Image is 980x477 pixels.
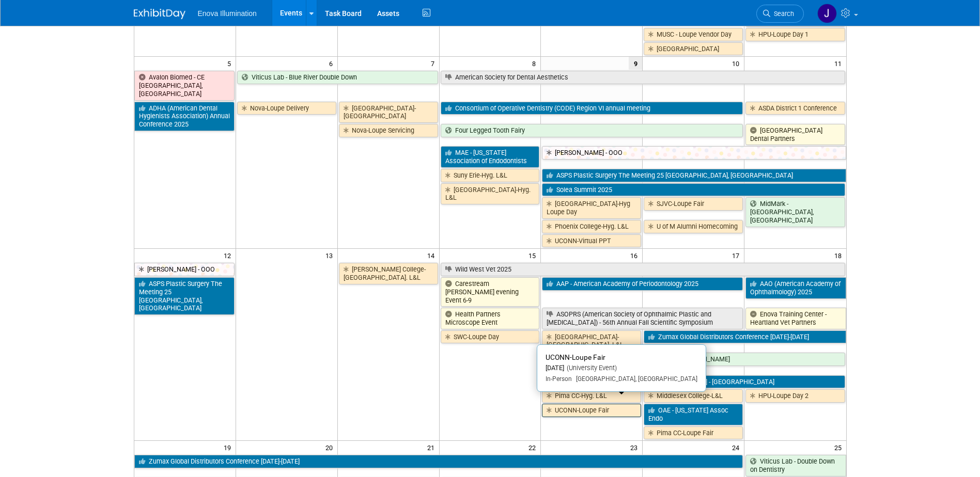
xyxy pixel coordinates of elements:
[134,277,235,315] a: ASPS Plastic Surgery The Meeting 25 [GEOGRAPHIC_DATA], [GEOGRAPHIC_DATA]
[531,57,540,70] span: 8
[542,169,846,182] a: ASPS Plastic Surgery The Meeting 25 [GEOGRAPHIC_DATA], [GEOGRAPHIC_DATA]
[833,249,846,262] span: 18
[745,28,845,41] a: HPU-Loupe Day 1
[546,353,605,361] span: UCONN-Loupe Fair
[441,263,845,276] a: Wild West Vet 2025
[339,124,438,137] a: Nova-Loupe Servicing
[237,102,336,115] a: Nova-Loupe Delivery
[134,102,235,131] a: ADHA (American Dental Hygienists Association) Annual Conference 2025
[629,57,642,70] span: 9
[226,57,236,70] span: 5
[833,441,846,454] span: 25
[542,234,641,248] a: UCONN-Virtual PPT
[441,330,540,344] a: SWC-Loupe Day
[731,57,744,70] span: 10
[441,308,540,329] a: Health Partners Microscope Event
[745,308,846,329] a: Enova Training Center - Heartland Vet Partners
[644,28,743,41] a: MUSC - Loupe Vendor Day
[731,249,744,262] span: 17
[542,220,641,233] a: Phoenix College-Hyg. L&L
[198,9,257,18] span: Enova Illumination
[430,57,439,70] span: 7
[644,375,845,389] a: [PERSON_NAME] - [GEOGRAPHIC_DATA]
[441,169,540,182] a: Suny Erie-Hyg. L&L
[527,441,540,454] span: 22
[833,57,846,70] span: 11
[542,404,641,417] a: UCONN-Loupe Fair
[134,71,235,100] a: Avalon Biomed - CE [GEOGRAPHIC_DATA], [GEOGRAPHIC_DATA]
[745,277,846,298] a: AAO (American Academy of Ophthalmology) 2025
[745,197,845,227] a: MidMark - [GEOGRAPHIC_DATA], [GEOGRAPHIC_DATA]
[542,330,641,352] a: [GEOGRAPHIC_DATA]-[GEOGRAPHIC_DATA]. L&L
[644,197,743,211] a: SJVC-Loupe Fair
[441,124,743,137] a: Four Legged Tooth Fairy
[644,389,743,403] a: Middlesex College-L&L
[564,364,617,372] span: (University Event)
[223,441,236,454] span: 19
[426,249,439,262] span: 14
[441,183,540,204] a: [GEOGRAPHIC_DATA]-Hyg. L&L
[745,102,845,115] a: ASDA District 1 Conference
[817,4,837,23] img: Janelle Tlusty
[324,249,337,262] span: 13
[134,263,235,276] a: [PERSON_NAME] - OOO
[644,42,743,56] a: [GEOGRAPHIC_DATA]
[644,330,846,344] a: Zumax Global Distributors Conference [DATE]-[DATE]
[629,249,642,262] span: 16
[542,183,845,197] a: Solea Summit 2025
[542,308,743,329] a: ASOPRS (American Society of Ophthalmic Plastic and [MEDICAL_DATA]) - 56th Annual Fall Scientific ...
[745,455,846,476] a: Viticus Lab - Double Down on Dentistry
[441,277,540,307] a: Carestream [PERSON_NAME] evening Event 6-9
[527,249,540,262] span: 15
[572,375,697,383] span: [GEOGRAPHIC_DATA], [GEOGRAPHIC_DATA]
[546,375,572,383] span: In-Person
[546,364,697,373] div: [DATE]
[644,220,743,233] a: U of M Alumni Homecoming
[644,353,845,366] a: Crown - [PERSON_NAME]
[324,441,337,454] span: 20
[441,71,845,84] a: American Society for Dental Aesthetics
[629,441,642,454] span: 23
[339,263,438,284] a: [PERSON_NAME] College-[GEOGRAPHIC_DATA]. L&L
[542,146,846,160] a: [PERSON_NAME] - OOO
[542,389,641,403] a: Pima CC-Hyg. L&L
[426,441,439,454] span: 21
[542,277,743,291] a: AAP - American Academy of Periodontology 2025
[770,10,794,18] span: Search
[134,9,185,19] img: ExhibitDay
[339,102,438,123] a: [GEOGRAPHIC_DATA]-[GEOGRAPHIC_DATA]
[441,146,540,167] a: MAE - [US_STATE] Association of Endodontists
[745,389,845,403] a: HPU-Loupe Day 2
[542,197,641,218] a: [GEOGRAPHIC_DATA]-Hyg Loupe Day
[328,57,337,70] span: 6
[237,71,438,84] a: Viticus Lab - Blue River Double Down
[745,124,845,145] a: [GEOGRAPHIC_DATA] Dental Partners
[223,249,236,262] span: 12
[134,455,743,468] a: Zumax Global Distributors Conference [DATE]-[DATE]
[756,5,804,23] a: Search
[644,426,743,440] a: Pima CC-Loupe Fair
[441,102,743,115] a: Consortium of Operative Dentistry (CODE) Region VI annual meeting
[731,441,744,454] span: 24
[644,404,743,425] a: OAE - [US_STATE] Assoc Endo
